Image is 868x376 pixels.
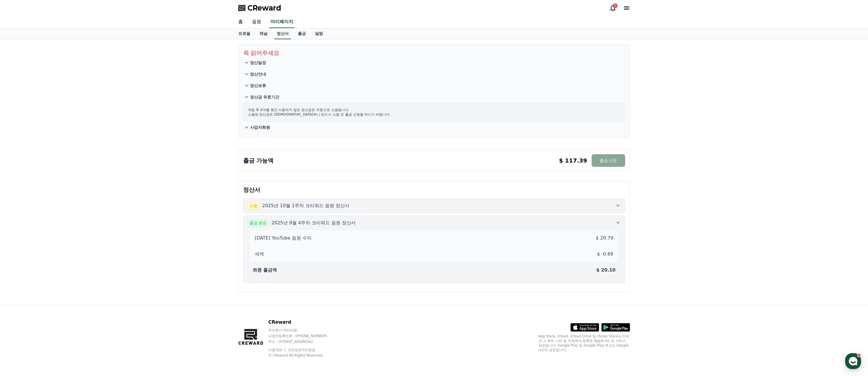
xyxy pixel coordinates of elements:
a: 대화 [38,181,74,196]
p: $ -0.69 [597,251,613,258]
p: [DATE] YouTube 음원 수익 [255,235,312,242]
p: 주식회사 와이피랩 [268,328,338,333]
button: 정산보류 [243,80,625,91]
span: 설정 [88,190,95,195]
a: 홈 [2,181,38,196]
p: 정산보류 [250,83,266,88]
button: 사업자회원 [243,122,625,133]
p: CReward [268,319,338,326]
a: 이용약관 [268,348,286,352]
p: 정산일정 [250,60,266,66]
div: 5 [613,3,617,8]
p: $ 117.39 [559,157,587,165]
p: 적립 후 6개월 동안 사용되지 않은 정산금은 자동으로 소멸됩니다. 소멸된 정산금은 [DEMOGRAPHIC_DATA]하니 반드시 소멸 전 출금 신청을 하시기 바랍니다. [248,108,620,117]
p: 사업자등록번호 : [PHONE_NUMBER] [268,334,338,338]
p: 2025년 9월 4주차 크리워드 음원 정산서 [271,219,356,226]
a: 설정 [74,181,110,196]
p: 정산금 유효기간 [250,94,280,100]
a: 5 [609,5,616,11]
button: 정산일정 [243,57,625,68]
a: 프로필 [234,28,255,39]
p: 세액 [255,251,264,258]
a: CReward [238,3,281,13]
span: 이월 [247,202,260,209]
button: 이월 2025년 10월 1주차 크리워드 음원 정산서 [243,198,625,213]
p: 주소 : [STREET_ADDRESS] [268,339,338,344]
p: App Store, iCloud, iCloud Drive 및 iTunes Store는 미국과 그 밖의 나라 및 지역에서 등록된 Apple Inc.의 서비스 상표입니다. Goo... [538,334,630,352]
a: 음원 [247,16,266,28]
button: 출금 신청 [592,154,625,167]
span: 홈 [18,190,21,195]
a: 출금 [293,28,310,39]
a: 정산서 [274,28,291,39]
a: 알림 [310,28,328,39]
span: 대화 [52,190,59,195]
a: 채널 [255,28,272,39]
p: 정산안내 [250,71,266,77]
p: 정산서 [243,186,625,194]
p: © CReward All Rights Reserved. [268,353,338,358]
p: $ 20.79 [596,235,613,242]
button: 정산금 유효기간 [243,91,625,103]
p: 2025년 10월 1주차 크리워드 음원 정산서 [262,202,350,209]
span: CReward [247,3,281,13]
span: 출금 완료 [247,219,269,227]
a: 홈 [234,16,247,28]
button: 정산안내 [243,68,625,80]
p: 출금 가능액 [243,157,274,165]
p: 최종 출금액 [253,267,277,274]
a: 마이페이지 [269,16,294,28]
button: 출금 완료 2025년 9월 4주차 크리워드 음원 정산서 [DATE] YouTube 음원 수익 $ 20.79 세액 $ -0.69 최종 출금액 $ 20.10 [243,215,625,283]
p: 사업자회원 [250,124,270,130]
p: $ 20.10 [596,267,615,274]
a: 개인정보처리방침 [288,348,315,352]
p: 꼭 읽어주세요 [243,49,625,57]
